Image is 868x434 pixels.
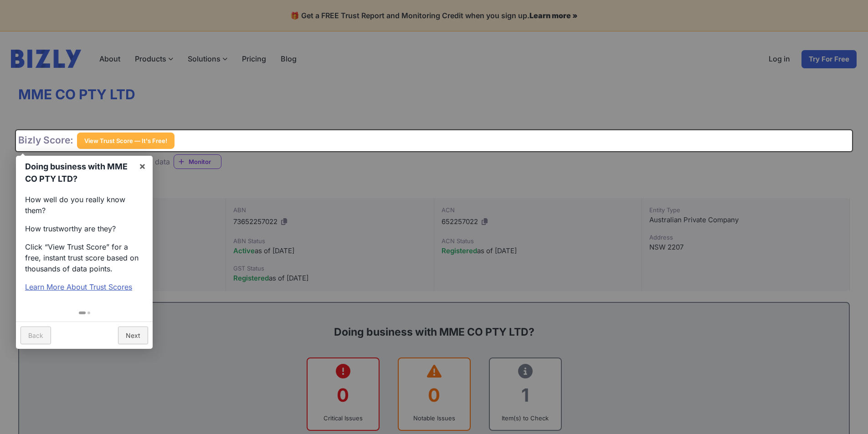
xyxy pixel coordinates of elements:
[118,327,148,344] a: Next
[25,160,132,185] h1: Doing business with MME CO PTY LTD?
[25,282,132,291] a: Learn More About Trust Scores
[25,223,144,234] p: How trustworthy are they?
[25,241,144,274] p: Click “View Trust Score” for a free, instant trust score based on thousands of data points.
[132,156,153,176] a: ×
[21,327,51,344] a: Back
[25,194,144,216] p: How well do you really know them?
